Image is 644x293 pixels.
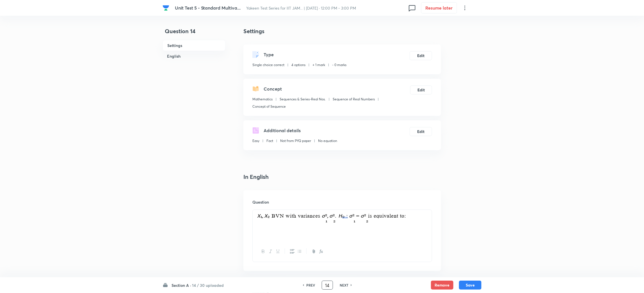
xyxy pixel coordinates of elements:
[252,127,259,134] img: questionDetails.svg
[291,62,305,67] p: 4 options
[340,283,348,288] h6: NEXT
[306,283,315,288] h6: PREV
[410,51,432,60] button: Edit
[243,27,441,35] h4: Settings
[252,138,259,143] p: Easy
[252,51,259,58] img: questionType.svg
[264,85,282,92] h5: Concept
[252,199,432,205] h6: Question
[192,282,224,288] h6: 14 / 30 uploaded
[252,62,284,67] p: Single choice correct
[459,281,481,290] button: Save
[163,27,225,40] h4: Question 14
[257,213,408,224] img: 05-09-25-05:47:50-AM
[252,85,259,92] img: questionConcept.svg
[163,4,169,11] img: Company Logo
[243,173,441,181] h4: In English
[252,97,273,102] p: Mathematics
[266,138,273,143] p: Fact
[318,138,337,143] p: No equation
[172,282,191,288] h6: Section A ·
[280,97,326,102] p: Sequences & Series-Real Nos.
[264,51,274,58] h5: Type
[410,85,432,94] button: Edit
[163,4,170,11] a: Company Logo
[264,127,301,134] h5: Additional details
[163,51,225,61] h6: English
[163,40,225,51] h6: Settings
[175,5,241,11] span: Unit Test 5 - Standard Multiva...
[252,104,286,109] p: Concept of Sequence
[421,2,457,13] button: Resume later
[312,62,325,67] p: + 1 mark
[246,5,356,11] span: Yakeen Test Series for IIT JAM... | [DATE] · 12:00 PM - 3:00 PM
[410,127,432,136] button: Edit
[431,281,453,290] button: Remove
[280,138,311,143] p: Not from PYQ paper
[332,62,346,67] p: - 0 marks
[333,97,375,102] p: Sequence of Real Numbers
